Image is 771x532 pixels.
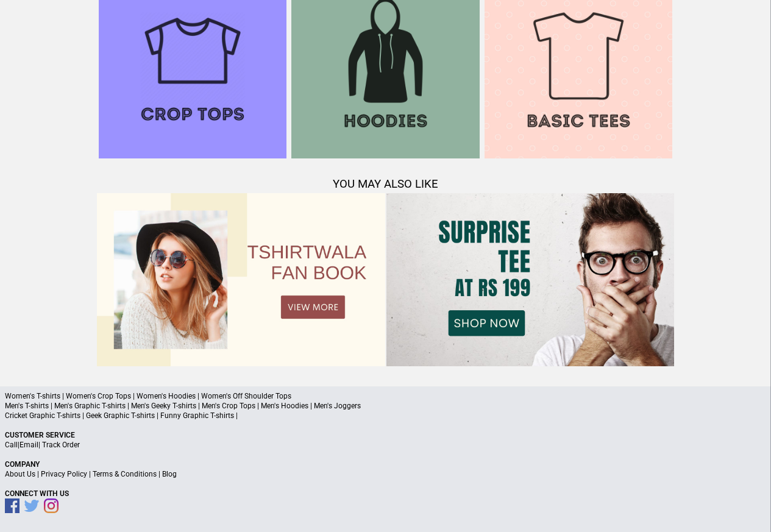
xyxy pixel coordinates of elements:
[5,489,766,498] p: Connect With Us
[93,470,157,478] a: Terms & Conditions
[5,440,766,450] p: | |
[5,441,18,449] a: Call
[5,470,35,478] a: About Us
[5,459,766,469] p: Company
[5,469,766,479] p: | | |
[5,411,766,420] p: Cricket Graphic T-shirts | Geek Graphic T-shirts | Funny Graphic T-shirts |
[162,470,177,478] a: Blog
[5,430,766,440] p: Customer Service
[5,391,766,401] p: Women's T-shirts | Women's Crop Tops | Women's Hoodies | Women's Off Shoulder Tops
[5,401,766,411] p: Men's T-shirts | Men's Graphic T-shirts | Men's Geeky T-shirts | Men's Crop Tops | Men's Hoodies ...
[41,470,87,478] a: Privacy Policy
[42,441,80,449] a: Track Order
[333,177,438,191] span: YOU MAY ALSO LIKE
[20,441,38,449] a: Email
